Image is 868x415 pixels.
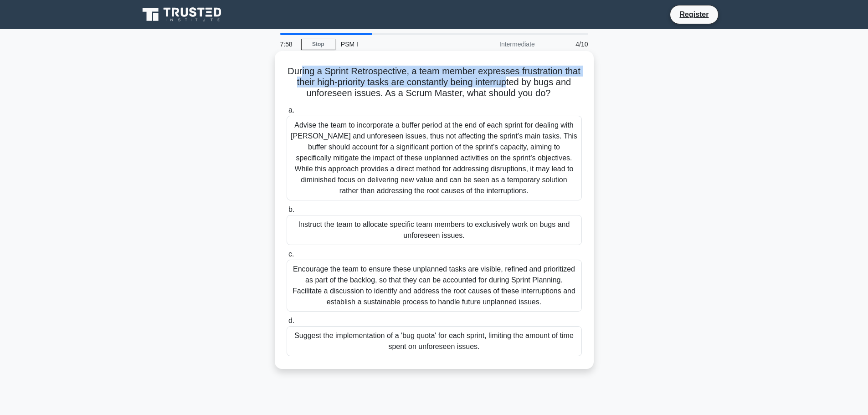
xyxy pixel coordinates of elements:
div: Encourage the team to ensure these unplanned tasks are visible, refined and prioritized as part o... [287,260,582,312]
h5: During a Sprint Retrospective, a team member expresses frustration that their high-priority tasks... [286,66,583,99]
span: c. [288,250,294,258]
div: 4/10 [540,35,594,53]
span: b. [288,205,294,213]
div: Suggest the implementation of a 'bug quota' for each sprint, limiting the amount of time spent on... [287,326,582,356]
a: Register [674,9,714,20]
div: Intermediate [461,35,540,53]
div: 7:58 [275,35,301,53]
div: Instruct the team to allocate specific team members to exclusively work on bugs and unforeseen is... [287,215,582,245]
div: PSM I [335,35,461,53]
a: Stop [301,39,335,50]
span: d. [288,317,294,324]
div: Advise the team to incorporate a buffer period at the end of each sprint for dealing with [PERSON... [287,116,582,200]
span: a. [288,106,294,114]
